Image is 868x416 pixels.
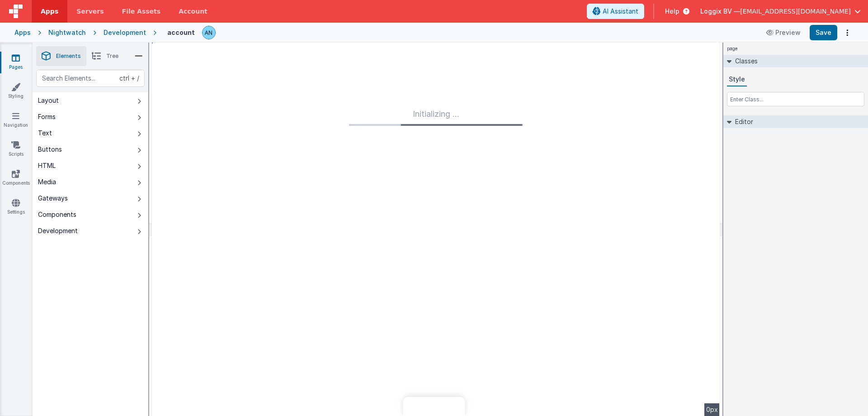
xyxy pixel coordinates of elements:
div: Development [38,226,78,235]
button: HTML [33,158,148,174]
button: Preview [761,25,806,40]
div: HTML [38,161,56,170]
div: Text [38,129,52,138]
button: Text [33,125,148,141]
span: Loggix BV — [700,7,740,16]
button: Style [727,73,747,86]
img: f1d78738b441ccf0e1fcb79415a71bae [203,26,215,39]
button: Media [33,174,148,190]
span: AI Assistant [603,7,638,16]
div: Media [38,177,56,186]
div: Development [104,28,146,37]
div: 0px [704,403,720,416]
input: Search Elements... [36,70,145,87]
button: AI Assistant [587,4,644,19]
div: ctrl [119,74,129,83]
button: Components [33,206,148,223]
button: Layout [33,92,148,109]
iframe: Marker.io feedback button [403,397,465,416]
button: Gateways [33,190,148,206]
div: Components [38,210,76,219]
button: Save [810,25,837,40]
span: Tree [106,53,118,60]
div: Layout [38,96,59,105]
span: Elements [56,53,81,60]
span: Apps [41,7,58,16]
span: Help [665,7,679,16]
div: Initializing ... [349,108,523,126]
input: Enter Class... [727,92,864,106]
div: --> [152,43,720,416]
div: Apps [14,28,31,37]
div: Gateways [38,194,68,203]
span: + / [119,70,139,87]
div: Forms [38,112,56,121]
div: Nightwatch [48,28,86,37]
span: Servers [76,7,104,16]
h4: account [167,29,195,36]
h2: Classes [731,55,758,67]
h4: page [723,43,741,55]
button: Buttons [33,141,148,158]
div: Buttons [38,145,62,154]
h2: Editor [731,115,753,128]
button: Options [841,26,854,39]
button: Loggix BV — [EMAIL_ADDRESS][DOMAIN_NAME] [700,7,861,16]
button: Development [33,223,148,239]
span: [EMAIL_ADDRESS][DOMAIN_NAME] [740,7,851,16]
span: File Assets [122,7,161,16]
button: Forms [33,109,148,125]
